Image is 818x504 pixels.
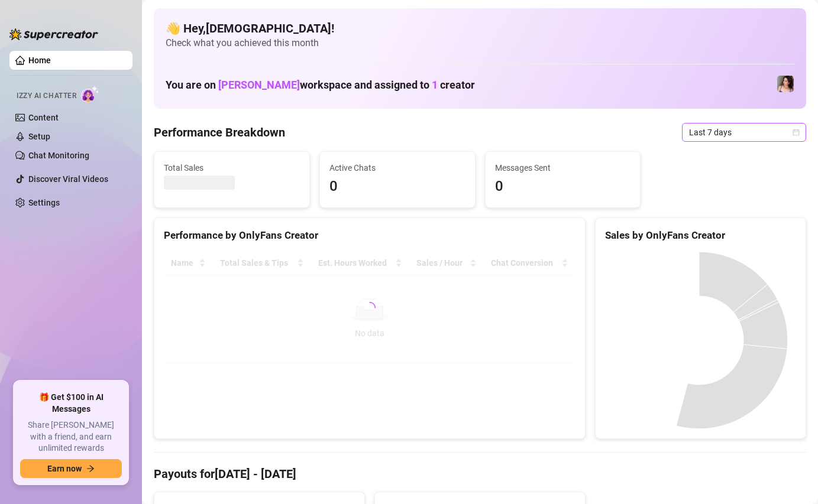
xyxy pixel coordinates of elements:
[777,76,794,92] img: Lauren
[432,79,438,91] span: 1
[20,459,122,478] button: Earn nowarrow-right
[164,161,300,174] span: Total Sales
[605,227,796,243] div: Sales by OnlyFans Creator
[363,301,376,314] span: loading
[166,37,794,50] span: Check what you achieved this month
[793,129,800,136] span: calendar
[28,174,108,184] a: Discover Viral Videos
[28,56,51,65] a: Home
[164,227,575,243] div: Performance by OnlyFans Creator
[495,161,631,174] span: Messages Sent
[154,124,285,141] h4: Performance Breakdown
[166,79,475,92] h1: You are on workspace and assigned to creator
[17,90,76,102] span: Izzy AI Chatter
[218,79,300,91] span: [PERSON_NAME]
[20,392,122,415] span: 🎁 Get $100 in AI Messages
[28,151,89,160] a: Chat Monitoring
[495,175,631,198] span: 0
[81,86,99,103] img: AI Chatter
[9,28,98,40] img: logo-BBDzfeDw.svg
[86,464,95,473] span: arrow-right
[47,464,82,473] span: Earn now
[20,420,122,454] span: Share [PERSON_NAME] with a friend, and earn unlimited rewards
[689,123,799,141] span: Last 7 days
[329,161,465,174] span: Active Chats
[28,132,50,141] a: Setup
[329,175,465,198] span: 0
[154,466,806,482] h4: Payouts for [DATE] - [DATE]
[28,113,59,122] a: Content
[28,198,60,207] a: Settings
[166,20,794,37] h4: 👋 Hey, [DEMOGRAPHIC_DATA] !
